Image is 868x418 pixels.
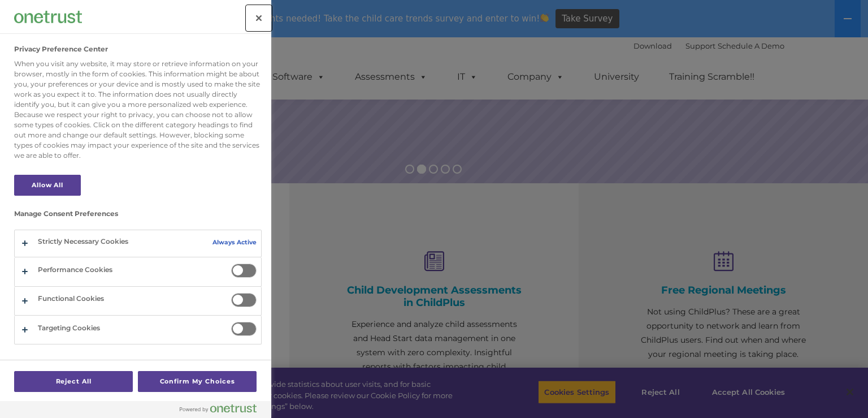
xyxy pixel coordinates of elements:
button: Allow All [14,175,81,196]
a: Powered by OneTrust Opens in a new Tab [180,404,266,418]
span: Last name [157,75,192,83]
img: Powered by OneTrust Opens in a new Tab [180,404,257,413]
div: When you visit any website, it may store or retrieve information on your browser, mostly in the f... [14,59,262,161]
button: Reject All [14,371,133,392]
h3: Manage Consent Preferences [14,210,262,223]
button: Confirm My Choices [138,371,257,392]
h2: Privacy Preference Center [14,45,108,53]
button: Close [246,6,271,31]
img: Company Logo [14,11,82,23]
span: Phone number [157,121,205,130]
div: Company Logo [14,6,82,28]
